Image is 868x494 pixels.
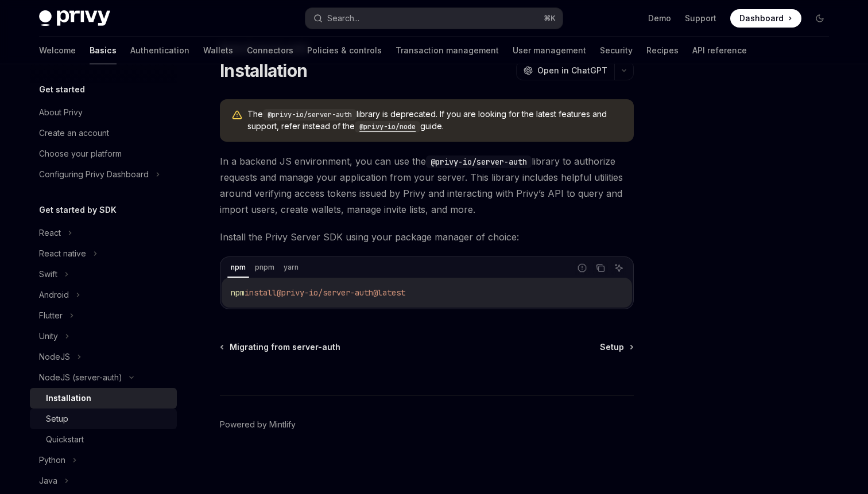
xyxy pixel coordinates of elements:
a: API reference [692,37,747,64]
a: Setup [30,409,177,429]
a: Powered by Mintlify [220,419,296,430]
a: Demo [648,13,671,24]
button: Ask AI [611,260,626,275]
div: About Privy [39,106,83,119]
div: Flutter [39,309,63,322]
span: Migrating from server-auth [230,341,340,353]
code: @privy-io/node [355,121,420,133]
div: Quickstart [46,433,84,446]
button: Toggle dark mode [811,9,829,28]
svg: Warning [231,110,243,121]
a: Welcome [39,37,76,64]
img: dark logo [39,10,110,26]
span: In a backend JS environment, you can use the library to authorize requests and manage your applic... [220,153,634,217]
div: React [39,226,61,240]
button: Copy the contents from the code block [593,260,608,275]
button: Search...⌘K [305,8,563,29]
span: ⌘ K [544,14,556,23]
div: Choose your platform [39,147,122,161]
code: @privy-io/server-auth [263,109,356,120]
span: @privy-io/server-auth@latest [277,287,405,298]
a: Setup [600,341,633,353]
span: npm [231,287,245,298]
div: pnpm [251,260,278,274]
h5: Get started [39,83,85,96]
button: Open in ChatGPT [516,61,614,80]
a: Authentication [130,37,189,64]
div: Setup [46,412,68,426]
span: Setup [600,341,624,353]
h1: Installation [220,60,307,81]
div: React native [39,247,86,260]
div: Create an account [39,126,109,140]
span: The library is deprecated. If you are looking for the latest features and support, refer instead ... [247,108,622,133]
span: Dashboard [739,13,784,24]
a: Create an account [30,123,177,143]
div: Swift [39,267,57,281]
span: Install the Privy Server SDK using your package manager of choice: [220,229,634,245]
a: Installation [30,388,177,409]
div: Unity [39,329,58,343]
a: Wallets [203,37,233,64]
a: Choose your platform [30,143,177,164]
a: Migrating from server-auth [221,341,340,353]
a: Security [600,37,633,64]
a: Policies & controls [307,37,382,64]
a: Connectors [247,37,293,64]
h5: Get started by SDK [39,203,117,217]
a: Dashboard [730,9,801,28]
a: Support [685,13,716,24]
div: Installation [46,391,91,405]
code: @privy-io/server-auth [426,155,532,168]
a: Transaction management [396,37,499,64]
span: Open in ChatGPT [537,65,607,76]
div: Configuring Privy Dashboard [39,168,149,181]
button: Report incorrect code [575,260,590,275]
div: yarn [280,260,302,274]
a: User management [513,37,586,64]
a: @privy-io/node [355,121,420,131]
div: Python [39,453,65,467]
div: Java [39,474,57,488]
a: Quickstart [30,429,177,450]
div: npm [227,260,249,274]
div: Search... [327,11,359,25]
a: Recipes [646,37,679,64]
span: install [245,287,277,298]
div: NodeJS [39,350,70,364]
a: About Privy [30,102,177,123]
div: NodeJS (server-auth) [39,371,122,384]
a: Basics [90,37,117,64]
div: Android [39,288,69,302]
